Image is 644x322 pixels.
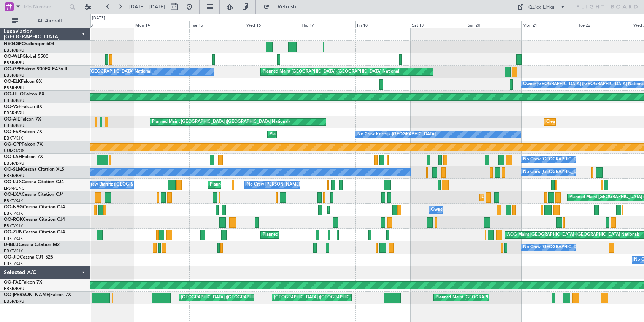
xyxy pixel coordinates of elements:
[274,292,400,303] div: [GEOGRAPHIC_DATA] ([GEOGRAPHIC_DATA][PERSON_NAME])
[4,248,23,254] a: EBKT/KJK
[4,117,41,122] a: OO-AIEFalcon 7X
[23,1,67,13] input: Trip Number
[263,66,400,78] div: Planned Maint [GEOGRAPHIC_DATA] ([GEOGRAPHIC_DATA] National)
[4,85,24,91] a: EBBR/BRU
[521,21,577,28] div: Mon 21
[4,286,24,292] a: EBBR/BRU
[4,67,67,71] a: OO-GPEFalcon 900EX EASy II
[4,217,23,222] span: OO-ROK
[4,110,24,116] a: EBBR/BRU
[431,204,534,216] div: Owner [GEOGRAPHIC_DATA]-[GEOGRAPHIC_DATA]
[4,135,23,141] a: EBKT/KJK
[4,236,23,241] a: EBKT/KJK
[4,192,22,197] span: OO-LXA
[4,255,53,260] a: OO-JIDCessna CJ1 525
[270,129,358,140] div: Planned Maint Kortrijk-[GEOGRAPHIC_DATA]
[189,21,245,28] div: Tue 15
[4,79,42,84] a: OO-ELKFalcon 8X
[4,230,23,235] span: OO-ZUN
[4,54,48,59] a: OO-WLPGlobal 5500
[482,192,625,203] div: Unplanned Maint [GEOGRAPHIC_DATA] ([GEOGRAPHIC_DATA] National)
[4,261,23,266] a: EBKT/KJK
[466,21,522,28] div: Sun 20
[4,117,20,122] span: OO-AIE
[577,21,632,28] div: Tue 22
[4,280,42,285] a: OO-FAEFalcon 7X
[247,179,338,190] div: No Crew [PERSON_NAME] ([PERSON_NAME])
[4,155,22,159] span: OO-LAH
[300,21,355,28] div: Thu 17
[4,142,43,147] a: OO-GPPFalcon 7X
[129,3,165,10] span: [DATE] - [DATE]
[4,186,25,191] a: LFSN/ENC
[260,1,305,13] button: Refresh
[4,48,24,53] a: EBBR/BRU
[4,173,24,179] a: EBBR/BRU
[92,15,105,22] div: [DATE]
[4,255,20,260] span: OO-JID
[181,292,306,303] div: [GEOGRAPHIC_DATA] ([GEOGRAPHIC_DATA][PERSON_NAME])
[513,1,569,13] button: Quick Links
[4,92,44,97] a: OO-HHOFalcon 8X
[528,4,554,11] div: Quick Links
[4,105,42,109] a: OO-VSFFalcon 8X
[4,280,21,285] span: OO-FAE
[4,98,24,103] a: EBBR/BRU
[4,42,54,46] a: N604GFChallenger 604
[4,198,23,204] a: EBKT/KJK
[4,205,65,209] a: OO-NSGCessna Citation CJ4
[4,142,22,147] span: OO-GPP
[4,180,64,184] a: OO-LUXCessna Citation CJ4
[134,21,189,28] div: Mon 14
[4,73,24,78] a: EBBR/BRU
[4,167,64,172] a: OO-SLMCessna Citation XLS
[4,155,43,159] a: OO-LAHFalcon 7X
[4,230,65,235] a: OO-ZUNCessna Citation CJ4
[4,167,22,172] span: OO-SLM
[4,205,23,209] span: OO-NSG
[4,298,24,304] a: EBBR/BRU
[4,42,22,46] span: N604GF
[4,223,23,229] a: EBKT/KJK
[411,21,466,28] div: Sat 19
[263,229,351,241] div: Planned Maint Kortrijk-[GEOGRAPHIC_DATA]
[507,229,639,241] div: AOG Maint [GEOGRAPHIC_DATA] ([GEOGRAPHIC_DATA] National)
[4,67,22,71] span: OO-GPE
[79,21,134,28] div: Sun 13
[357,129,436,140] div: No Crew Kortrijk-[GEOGRAPHIC_DATA]
[4,180,22,184] span: OO-LUX
[4,92,24,97] span: OO-HHO
[245,21,300,28] div: Wed 16
[4,293,71,297] a: OO-[PERSON_NAME]Falcon 7X
[436,292,573,303] div: Planned Maint [GEOGRAPHIC_DATA] ([GEOGRAPHIC_DATA] National)
[152,116,290,128] div: Planned Maint [GEOGRAPHIC_DATA] ([GEOGRAPHIC_DATA] National)
[4,148,27,154] a: UUMO/OSF
[355,21,411,28] div: Fri 18
[8,15,82,27] button: All Aircraft
[4,79,21,84] span: OO-ELK
[4,160,24,166] a: EBBR/BRU
[4,243,19,247] span: D-IBLU
[4,123,24,128] a: EBBR/BRU
[4,211,23,216] a: EBKT/KJK
[4,54,22,59] span: OO-WLP
[81,179,160,190] div: No Crew Biarritz ([GEOGRAPHIC_DATA])
[210,179,347,190] div: Planned Maint [GEOGRAPHIC_DATA] ([GEOGRAPHIC_DATA] National)
[20,18,80,24] span: All Aircraft
[4,105,21,109] span: OO-VSF
[4,130,21,134] span: OO-FSX
[4,293,50,297] span: OO-[PERSON_NAME]
[4,60,24,66] a: EBBR/BRU
[4,217,65,222] a: OO-ROKCessna Citation CJ4
[4,130,42,134] a: OO-FSXFalcon 7X
[4,243,60,247] a: D-IBLUCessna Citation M2
[4,192,64,197] a: OO-LXACessna Citation CJ4
[271,4,303,10] span: Refresh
